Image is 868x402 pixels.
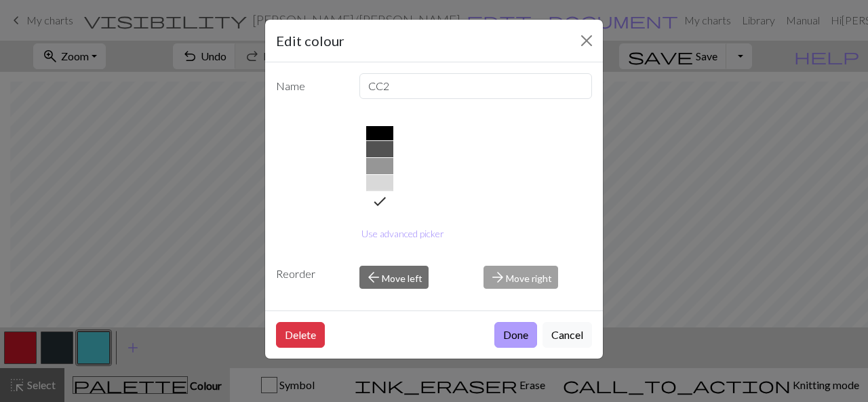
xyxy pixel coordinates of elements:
[276,322,325,348] button: Delete
[366,192,393,208] div: #FFFFFF
[366,158,393,174] div: #969696
[355,223,450,244] button: Use advanced picker
[359,266,429,289] button: Move left
[276,31,344,51] h5: Edit colour
[366,141,393,157] div: #525252
[268,266,351,289] div: Reorder
[268,73,351,99] label: Name
[366,175,393,191] div: #D9D9D9
[366,268,382,287] span: arrow_back
[542,322,592,348] button: Cancel
[576,30,597,52] button: Close
[494,322,537,348] button: Done
[366,124,393,140] div: #000000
